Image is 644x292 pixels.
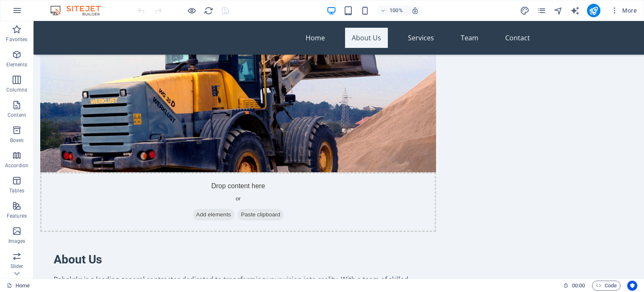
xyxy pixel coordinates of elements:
p: Favorites [6,36,27,43]
span: Code [596,281,617,291]
span: Add elements [159,188,201,200]
i: Pages (Ctrl+Alt+S) [537,6,546,16]
p: Boxes [10,137,24,144]
i: AI Writer [570,6,580,16]
button: text_generator [570,5,580,16]
i: Navigator [553,6,563,16]
span: 00 00 [572,281,585,291]
span: More [610,6,637,15]
button: publish [587,4,600,17]
p: Tables [9,187,24,194]
p: Accordion [5,162,29,169]
div: Drop content here [7,151,402,211]
i: On resize automatically adjust zoom level to fit chosen device. [411,7,419,14]
span: Paste clipboard [204,188,250,200]
button: Code [592,281,621,291]
button: 100% [377,5,407,16]
p: Elements [6,61,28,68]
a: Click to cancel selection. Double-click to open Pages [7,281,30,291]
button: pages [537,5,547,16]
h6: Session time [563,281,585,291]
button: Usercentrics [627,281,637,291]
span: : [578,282,579,289]
p: Features [7,213,27,219]
p: Columns [6,87,27,93]
i: Design (Ctrl+Alt+Y) [520,6,530,16]
button: More [607,4,640,17]
h6: 100% [390,5,403,16]
button: navigator [553,5,563,16]
p: Content [8,112,26,118]
button: reload [203,5,213,16]
i: Publish [589,6,598,16]
img: Editor Logo [48,5,111,16]
button: design [520,5,530,16]
i: Reload page [204,6,213,16]
p: Images [8,238,26,245]
p: Slider [10,263,23,270]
